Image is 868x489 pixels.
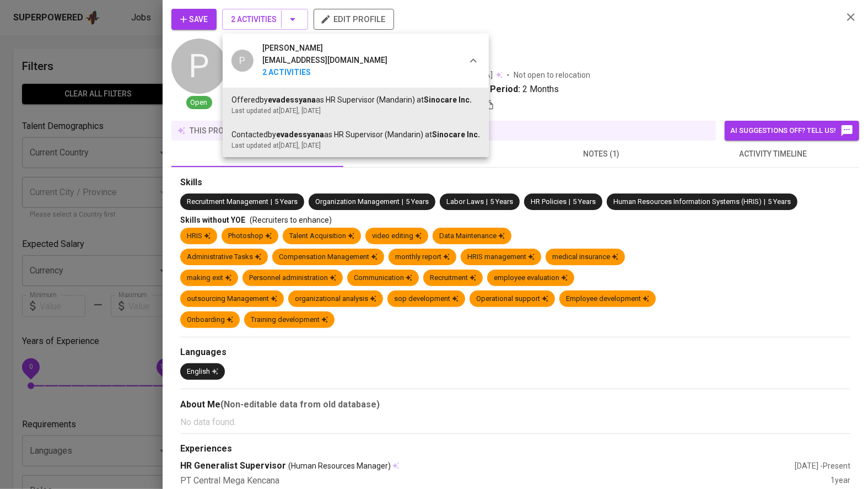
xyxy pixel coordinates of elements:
[268,95,316,104] b: evadessyana
[276,130,324,139] b: evadessyana
[231,141,480,151] div: Last updated at [DATE] , [DATE]
[432,130,480,139] span: Sinocare Inc.
[262,67,387,79] b: 2 Activities
[262,55,387,67] div: [EMAIL_ADDRESS][DOMAIN_NAME]
[262,42,323,55] span: [PERSON_NAME]
[231,129,480,141] div: Contacted by as HR Supervisor (Mandarin) at
[231,106,480,116] div: Last updated at [DATE] , [DATE]
[424,95,472,104] span: Sinocare Inc.
[223,34,489,88] div: P[PERSON_NAME][EMAIL_ADDRESS][DOMAIN_NAME]2 Activities
[231,50,254,72] div: P
[231,94,480,106] div: Offered by as HR Supervisor (Mandarin) at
